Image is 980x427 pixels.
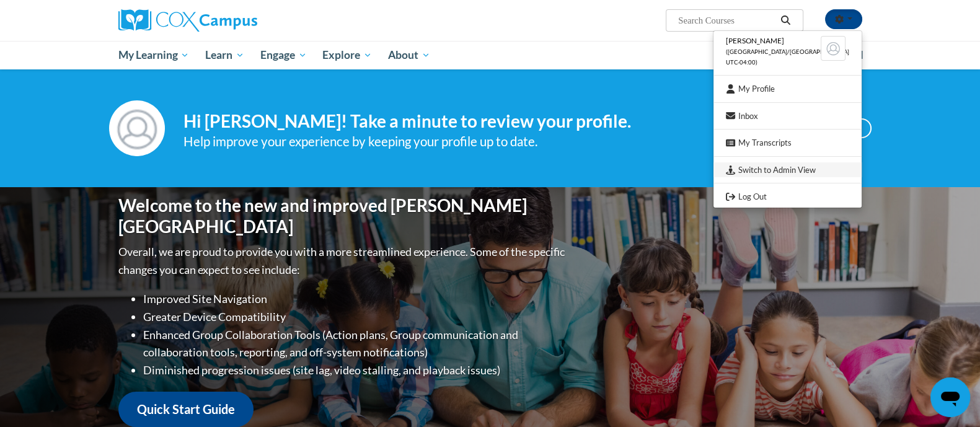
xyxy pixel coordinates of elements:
a: Engage [252,41,315,69]
a: Switch to Admin View [713,162,862,178]
a: Cox Campus [118,9,354,32]
p: Overall, we are proud to provide you with a more streamlined experience. Some of the specific cha... [118,243,568,279]
img: Learner Profile Avatar [821,36,845,61]
input: Search Courses [677,13,776,28]
h1: Welcome to the new and improved [PERSON_NAME][GEOGRAPHIC_DATA] [118,195,568,237]
a: My Transcripts [713,135,862,151]
li: Greater Device Compatibility [143,308,568,326]
span: Explore [322,48,372,63]
li: Enhanced Group Collaboration Tools (Action plans, Group communication and collaboration tools, re... [143,326,568,362]
span: My Learning [118,48,189,63]
a: My Profile [713,81,862,97]
img: Profile Image [109,100,165,156]
button: Search [776,13,795,28]
div: Main menu [100,41,881,69]
span: ([GEOGRAPHIC_DATA]/[GEOGRAPHIC_DATA] UTC-04:00) [726,48,849,66]
a: Explore [314,41,380,69]
li: Diminished progression issues (site lag, video stalling, and playback issues) [143,361,568,379]
img: Cox Campus [118,9,257,32]
a: Quick Start Guide [118,392,254,427]
a: Inbox [713,108,862,124]
a: Logout [713,189,862,205]
li: Improved Site Navigation [143,290,568,308]
iframe: Button to launch messaging window [930,377,970,417]
span: About [388,48,430,63]
span: Engage [260,48,307,63]
a: About [380,41,438,69]
span: Learn [205,48,244,63]
span: [PERSON_NAME] [726,36,784,45]
div: Help improve your experience by keeping your profile up to date. [183,131,776,152]
a: Learn [197,41,252,69]
h4: Hi [PERSON_NAME]! Take a minute to review your profile. [183,111,776,132]
a: My Learning [110,41,198,69]
button: Account Settings [825,9,862,29]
